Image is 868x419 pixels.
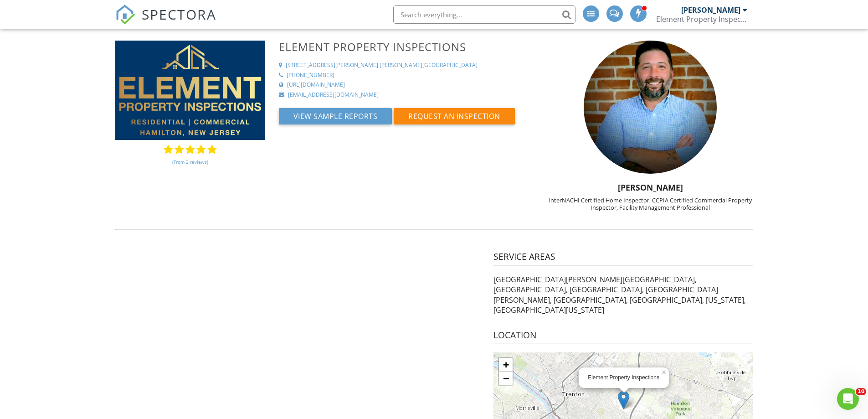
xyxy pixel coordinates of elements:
a: Zoom out [499,372,513,385]
div: [PHONE_NUMBER] [287,72,334,79]
div: interNACHI Certified Home Inspector, CCPIA Certified Commercial Property Inspector, Facility Mana... [542,197,759,211]
a: [URL][DOMAIN_NAME] [279,81,537,89]
iframe: Intercom live chat [837,388,859,410]
a: [EMAIL_ADDRESS][DOMAIN_NAME] [279,91,537,99]
a: View Sample Reports [279,114,394,124]
h5: [PERSON_NAME] [542,183,759,192]
div: [STREET_ADDRESS][PERSON_NAME] [286,62,378,69]
a: (From 2 reviews) [172,154,208,170]
span: SPECTORA [142,5,216,24]
div: [PERSON_NAME][GEOGRAPHIC_DATA] [380,62,478,69]
a: Request An Inspection [394,114,515,124]
a: × [661,367,669,374]
button: Request An Inspection [394,108,515,124]
a: [PHONE_NUMBER] [279,72,537,79]
a: Zoom in [499,358,513,372]
h4: Location [493,329,753,344]
a: [STREET_ADDRESS][PERSON_NAME] [PERSON_NAME][GEOGRAPHIC_DATA] [279,62,537,69]
h3: Element Property Inspections [279,41,537,53]
div: Element Property Inspections [656,15,747,24]
a: SPECTORA [115,12,216,31]
h4: Service Areas [493,251,753,265]
div: [PERSON_NAME] [681,5,740,15]
img: pxl_20240629_232535815.portrait_2.jpg [584,41,717,174]
img: The Best Home Inspection Software - Spectora [115,5,135,25]
div: [URL][DOMAIN_NAME] [287,81,345,89]
span: 10 [856,388,866,395]
img: Color%20logo%20with%20background.png [115,41,265,140]
div: [EMAIL_ADDRESS][DOMAIN_NAME] [288,91,379,99]
input: Search everything... [393,5,575,24]
button: View Sample Reports [279,108,392,124]
div: Element Property Inspections [588,374,660,382]
p: [GEOGRAPHIC_DATA][PERSON_NAME][GEOGRAPHIC_DATA], [GEOGRAPHIC_DATA], [GEOGRAPHIC_DATA], [GEOGRAPHI... [493,274,753,316]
